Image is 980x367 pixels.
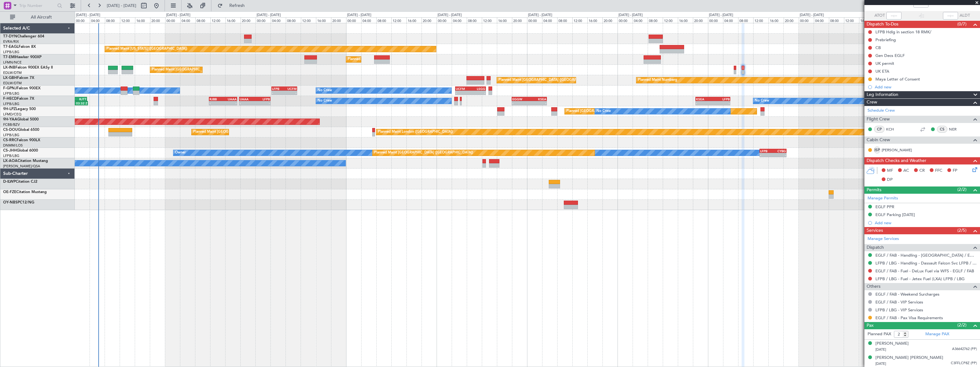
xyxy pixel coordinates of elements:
span: C3FFLCP8Z (PP) [951,361,977,366]
div: [DATE] - [DATE] [347,13,371,18]
a: DNMM/LOS [3,143,23,148]
a: EDLW/DTM [3,70,22,75]
div: LFPB [255,97,270,101]
a: T7-EAGLFalcon 8X [3,45,36,49]
div: [DATE] - [DATE] [76,13,100,18]
div: 20:00 [422,17,437,23]
div: Prebriefing [875,37,896,42]
span: ALDT [960,13,970,19]
div: UAAA [240,97,255,101]
span: CS-JHH [3,149,17,153]
div: 08:00 [648,17,663,23]
div: 12:00 [482,17,497,23]
a: NER [949,126,963,132]
a: Manage Permits [868,195,898,202]
a: 9H-LPZLegacy 500 [3,107,36,111]
span: F-HECD [3,97,17,101]
div: ISP [874,147,880,153]
div: EGGW [512,97,529,101]
span: A36642762 (PP) [952,347,977,352]
div: - [773,153,786,157]
span: FFC [935,168,942,174]
div: 04:00 [90,17,105,23]
a: D-ILWPCitation CJ2 [3,180,37,184]
a: LX-GBHFalcon 7X [3,76,34,80]
div: UCFM [284,87,297,91]
div: - [713,101,730,105]
div: - [272,91,284,95]
div: [DATE] - [DATE] [166,13,190,18]
div: 16:00 [769,17,784,23]
div: EGLF Parking [DATE] [875,212,915,217]
div: 20:00 [784,17,799,23]
div: CP [874,126,885,133]
div: 00:00 [799,17,814,23]
span: F-GPNJ [3,86,17,90]
span: Refresh [224,3,250,8]
div: [DATE] - [DATE] [618,13,643,18]
div: RJBB [210,97,223,101]
div: Planned Maint Nurnberg [638,75,677,85]
span: Dispatch To-Dos [867,21,898,28]
div: Planned Maint [GEOGRAPHIC_DATA] ([GEOGRAPHIC_DATA]) [374,148,473,158]
div: 20:00 [241,17,256,23]
a: Manage PAX [925,331,949,337]
div: [PERSON_NAME] [PERSON_NAME] [875,355,943,361]
div: 20:00 [512,17,527,23]
div: 16:00 [497,17,512,23]
div: - [240,101,255,105]
span: [DATE] [875,347,886,352]
div: 16:00 [587,17,602,23]
div: No Crew [755,96,769,106]
a: T7-DYNChallenger 604 [3,35,44,38]
span: CS-RRC [3,138,17,142]
div: LFPB [713,97,730,101]
div: UK permit [875,61,894,66]
div: 04:00 [361,17,376,23]
span: Cabin Crew [867,136,890,144]
a: LFMD/CEQ [3,112,21,117]
a: LFPB/LBG [3,91,19,96]
div: LFPB [272,87,284,91]
span: OY-NBS [3,201,18,204]
div: 08:00 [829,17,844,23]
a: LX-INBFalcon 900EX EASy II [3,66,53,70]
span: 9H-YAA [3,118,17,121]
div: - [284,91,297,95]
div: - [760,153,773,157]
div: CYBG [773,149,786,153]
div: UCFM [456,87,471,91]
div: 04:00 [542,17,557,23]
div: 20:00 [693,17,708,23]
div: 12:00 [663,17,678,23]
div: 03:32 Z [71,101,87,105]
div: 08:00 [195,17,210,23]
div: 04:00 [271,17,286,23]
div: No Crew [596,107,611,116]
a: EDLW/DTM [3,81,22,86]
span: (2/5) [957,227,966,234]
span: (2/2) [957,322,966,328]
span: Dispatch [867,244,884,251]
div: 00:00 [165,17,180,23]
div: - [529,101,546,105]
div: 16:00 [316,17,331,23]
div: LFPB Hdlg in section 18 RMK/ [875,29,931,35]
div: LSGG [471,87,485,91]
div: Planned Maint [GEOGRAPHIC_DATA] [348,55,408,64]
div: 04:00 [814,17,829,23]
span: FP [953,168,957,174]
a: LFPB/LBG [3,102,19,106]
div: 12:00 [120,17,135,23]
div: No Crew [318,86,332,95]
div: - [210,101,223,105]
div: - [255,101,270,105]
span: Leg Information [867,91,898,98]
div: [PERSON_NAME] [875,341,909,347]
a: EGLF / FAB - VIP Services [875,299,923,305]
a: CS-DOUGlobal 6500 [3,128,39,132]
div: Planned Maint [GEOGRAPHIC_DATA] ([GEOGRAPHIC_DATA]) [193,127,292,137]
div: 00:00 [527,17,542,23]
div: Planned [GEOGRAPHIC_DATA] ([GEOGRAPHIC_DATA]) [566,107,655,116]
div: 04:00 [723,17,738,23]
